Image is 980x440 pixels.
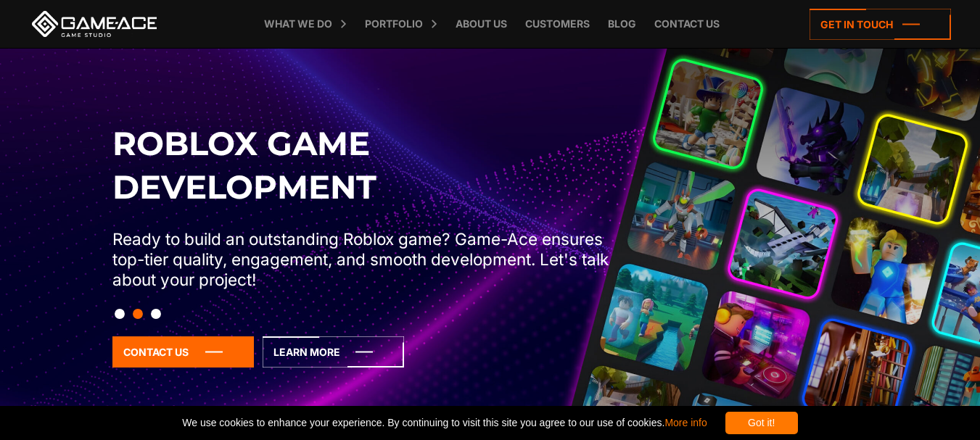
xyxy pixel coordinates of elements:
span: We use cookies to enhance your experience. By continuing to visit this site you agree to our use ... [182,412,707,434]
a: Contact Us [112,336,254,368]
p: Ready to build an outstanding Roblox game? Game-Ace ensures top-tier quality, engagement, and smo... [112,229,619,290]
a: Learn More [263,336,404,368]
button: Slide 1 [115,302,125,326]
a: Get in touch [810,9,951,40]
button: Slide 2 [133,302,143,326]
a: More info [664,417,707,428]
h2: Roblox Game Development [112,122,619,209]
div: Got it! [725,412,798,434]
button: Slide 3 [151,302,161,326]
